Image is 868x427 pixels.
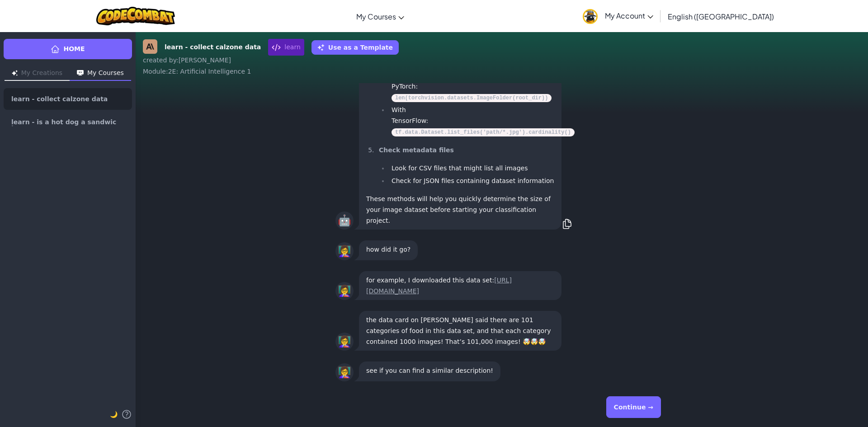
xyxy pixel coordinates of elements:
div: 🤖 [335,211,354,230]
span: My Courses [356,12,396,21]
a: My Courses [352,4,409,28]
button: My Creations [5,66,70,81]
code: len(torchvision.datasets.ImageFolder(root_dir)) [392,94,552,102]
div: 👩‍🏫 [335,363,354,381]
button: My Courses [70,66,131,81]
a: learn - is a hot dog a sandwich? [4,112,132,133]
a: My Account [578,2,658,30]
li: With PyTorch: [389,70,554,103]
p: for example, I downloaded this data set: [366,275,554,296]
span: learn - collect calzone data [11,96,108,102]
li: Check for JSON files containing dataset information [389,175,554,186]
a: learn - collect calzone data [4,88,132,110]
div: Module : 2E: Artificial Intelligence 1 [143,67,861,76]
span: Home [63,44,85,54]
span: My Account [605,11,653,20]
button: 🌙 [110,409,118,420]
div: 👩‍🏫 [335,282,354,300]
p: the data card on [PERSON_NAME] said there are 101 categories of food in this data set, and that e... [366,314,554,347]
div: 👩‍🏫 [335,333,354,351]
a: Home [4,39,132,59]
strong: learn - collect calzone data [165,42,261,52]
code: tf.data.Dataset.list_files('path/*.jpg').cardinality() [392,128,575,136]
p: how did it go? [366,244,410,255]
div: 👩‍🏫 [335,242,354,260]
a: English ([GEOGRAPHIC_DATA]) [663,4,778,28]
span: learn - is a hot dog a sandwich? [11,119,124,126]
li: With TensorFlow: [389,104,554,137]
p: These methods will help you quickly determine the size of your image dataset before starting your... [366,193,554,226]
button: Continue → [606,396,661,418]
button: Use as a Template [311,40,399,55]
li: Look for CSV files that might list all images [389,163,554,174]
img: avatar [583,9,598,24]
span: created by : [PERSON_NAME] [143,56,231,64]
img: CodeCombat logo [96,7,175,25]
span: 🌙 [110,411,118,418]
strong: Check metadata files [379,146,454,154]
img: Claude [143,39,157,54]
span: English ([GEOGRAPHIC_DATA]) [668,12,774,21]
span: learn [268,39,304,56]
p: see if you can find a similar description! [366,365,493,376]
img: Icon [12,70,18,76]
img: Icon [77,70,84,76]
